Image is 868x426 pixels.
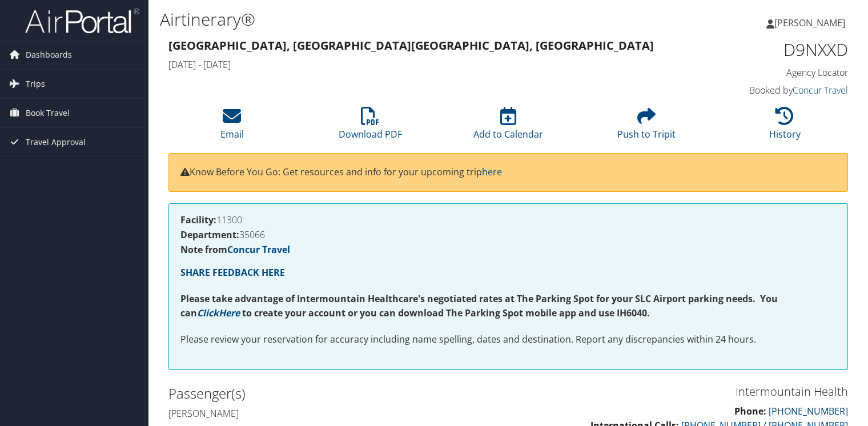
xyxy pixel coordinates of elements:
img: airportal-logo.png [25,7,139,34]
p: Please review your reservation for accuracy including name spelling, dates and destination. Repor... [180,332,836,347]
h4: 35066 [180,230,836,239]
a: Click [197,307,219,319]
h4: [PERSON_NAME] [168,407,500,420]
span: [PERSON_NAME] [774,17,845,29]
a: Download PDF [339,113,402,140]
h1: Airtinerary® [160,7,624,31]
a: History [769,113,801,140]
a: SHARE FEEDBACK HERE [180,266,285,279]
strong: Department: [180,228,239,241]
p: Know Before You Go: Get resources and info for your upcoming trip [180,165,836,180]
a: Email [220,113,244,140]
h4: [DATE] - [DATE] [168,58,674,71]
a: Add to Calendar [473,113,543,140]
strong: Note from [180,243,290,256]
h3: Intermountain Health [517,384,848,400]
a: [PHONE_NUMBER] [769,405,848,417]
a: Push to Tripit [617,113,676,140]
strong: to create your account or you can download The Parking Spot mobile app and use IH6040. [242,307,650,319]
span: Book Travel [26,99,70,127]
a: here [482,166,502,178]
a: Here [219,307,240,319]
strong: Facility: [180,214,216,226]
span: Trips [26,70,45,98]
strong: Please take advantage of Intermountain Healthcare's negotiated rates at The Parking Spot for your... [180,292,778,320]
h4: 11300 [180,215,836,224]
strong: [GEOGRAPHIC_DATA], [GEOGRAPHIC_DATA] [GEOGRAPHIC_DATA], [GEOGRAPHIC_DATA] [168,38,654,53]
a: [PERSON_NAME] [766,6,857,40]
span: Travel Approval [26,128,86,156]
h1: D9NXXD [691,38,848,62]
span: Dashboards [26,41,72,69]
h4: Booked by [691,84,848,97]
strong: Phone: [734,405,766,417]
a: Concur Travel [793,84,848,97]
h2: Passenger(s) [168,384,500,403]
a: Concur Travel [227,243,290,256]
h4: Agency Locator [691,66,848,79]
